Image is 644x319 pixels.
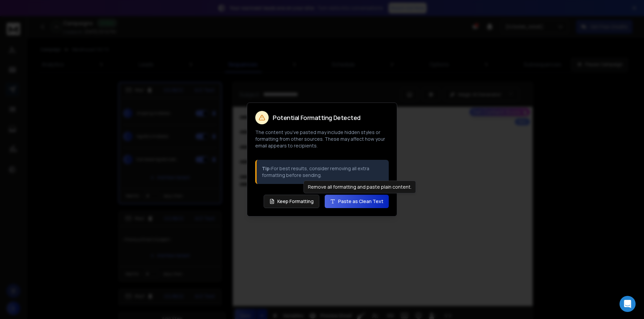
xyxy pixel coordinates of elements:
strong: Tip: [262,165,271,172]
div: Remove all formatting and paste plain content. [304,181,416,193]
button: Keep Formatting [264,195,319,208]
div: Open Intercom Messenger [620,296,636,312]
p: For best results, consider removing all extra formatting before sending. [262,165,383,179]
button: Paste as Clean Text [325,195,389,208]
h2: Potential Formatting Detected [273,115,361,121]
p: The content you've pasted may include hidden styles or formatting from other sources. These may a... [255,129,389,149]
